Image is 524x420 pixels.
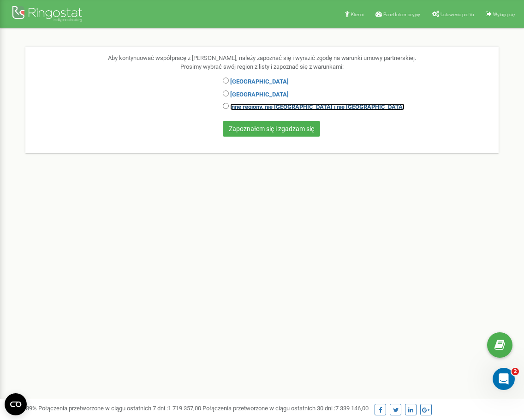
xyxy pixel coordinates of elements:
[12,4,85,25] img: Ringostat Logo
[202,405,369,412] span: Połączenia przetworzone w ciągu ostatnich 30 dni :
[38,405,201,412] span: Połączenia przetworzone w ciągu ostatnich 7 dni :
[223,121,320,137] input: Zapoznałem się i zgadzam się
[230,91,289,98] a: [GEOGRAPHIC_DATA]
[512,368,519,375] span: 2
[35,54,489,71] p: Aby kontynuować współpracę z [PERSON_NAME], należy zapoznać się i wyrazić zgodę na warunki umowy ...
[5,393,27,415] button: Open CMP widget
[383,12,420,17] span: Panel Informacyjny
[168,405,201,412] u: 1 719 357,00
[441,12,474,17] span: Ustawienia profilu
[493,12,515,17] span: Wyloguj się
[493,368,515,390] iframe: Intercom live chat
[230,103,405,110] a: inne regiony, nie [GEOGRAPHIC_DATA] i nie [GEOGRAPHIC_DATA]
[351,12,363,17] span: Klienci
[230,78,289,85] a: [GEOGRAPHIC_DATA]
[335,405,369,412] u: 7 339 146,00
